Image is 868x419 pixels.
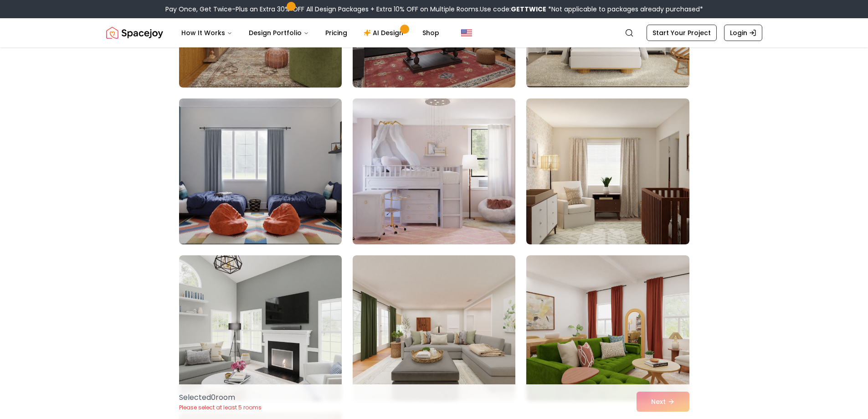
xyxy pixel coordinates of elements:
button: Design Portfolio [241,24,316,42]
nav: Global [106,18,762,47]
a: Start Your Project [647,25,717,41]
p: Selected 0 room [179,392,262,403]
a: Shop [415,24,447,42]
a: Pricing [318,24,354,42]
b: GETTWICE [511,5,546,14]
nav: Main [174,24,447,42]
a: Spacejoy [106,24,163,42]
a: Login [724,25,762,41]
p: Please select at least 5 rooms [179,404,262,411]
button: How It Works [174,24,240,42]
img: Room room-9 [526,255,689,401]
span: *Not applicable to packages already purchased* [546,5,703,14]
div: Pay Once, Get Twice-Plus an Extra 30% OFF All Design Packages + Extra 10% OFF on Multiple Rooms. [165,5,703,14]
img: United States [461,27,472,38]
img: Room room-6 [526,98,689,244]
span: Use code: [480,5,546,14]
img: Room room-8 [353,255,515,401]
img: Spacejoy Logo [106,24,163,42]
img: Room room-4 [179,98,342,244]
img: Room room-7 [179,255,342,401]
img: Room room-5 [349,95,519,248]
a: AI Design [356,24,413,42]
